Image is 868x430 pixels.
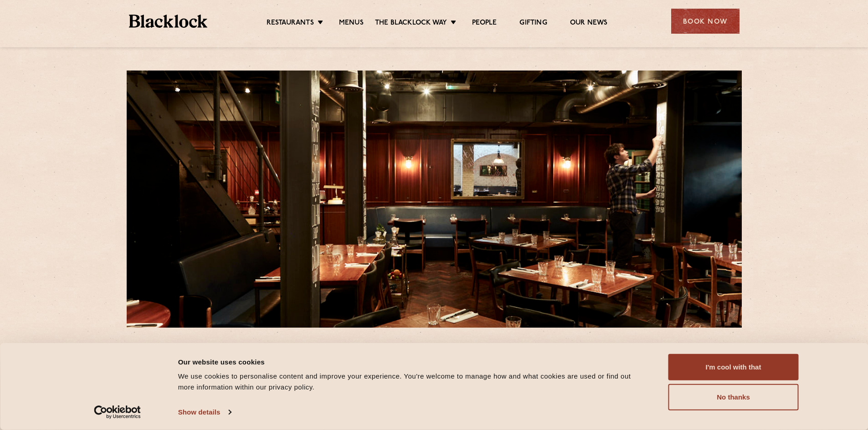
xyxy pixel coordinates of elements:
button: I'm cool with that [668,354,799,380]
div: We use cookies to personalise content and improve your experience. You're welcome to manage how a... [178,371,648,393]
a: Gifting [519,19,547,29]
div: Book Now [671,9,740,34]
button: No thanks [668,384,799,410]
a: The Blacklock Way [375,19,447,29]
a: Restaurants [267,19,314,29]
a: Show details [178,405,231,419]
div: Our website uses cookies [178,356,648,367]
img: BL_Textured_Logo-footer-cropped.svg [129,15,208,28]
a: Usercentrics Cookiebot - opens in a new window [77,405,157,419]
a: People [472,19,497,29]
a: Our News [570,19,608,29]
a: Menus [339,19,364,29]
